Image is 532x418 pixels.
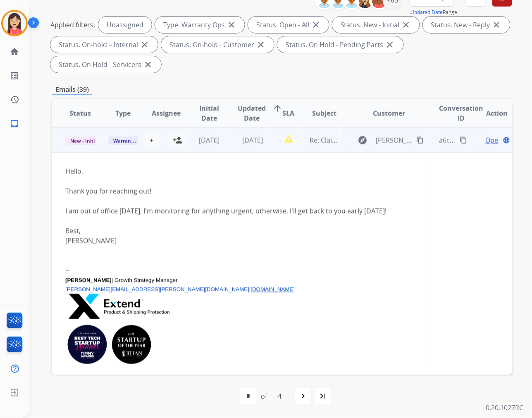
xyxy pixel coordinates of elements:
mat-icon: close [227,20,236,30]
div: 4 [271,388,288,405]
mat-icon: person_add [173,135,183,145]
div: Status: On Hold - Servicers [50,56,161,73]
span: SLA [282,108,294,118]
div: -- [65,166,413,387]
mat-icon: close [143,60,153,69]
mat-icon: arrow_upward [272,103,282,113]
div: Status: New - Reply [423,17,510,33]
div: Unassigned [98,17,152,33]
div: Hello, Thank you for reaching out! [65,166,413,246]
mat-icon: list_alt [10,71,19,81]
img: 35CLWk2op3fM9q1ry2fn0r7QUAlaH0LojEFJrMdSylojpxoHjnQNRMadpTKV4B8O47G2e68UZNzD33MPa_Ti60LvOAbc5Hyk_... [65,322,155,368]
div: Status: Open - All [248,17,329,33]
div: of [261,392,267,401]
mat-icon: explore [358,135,368,145]
mat-icon: content_copy [460,136,468,144]
mat-icon: history [10,95,19,105]
div: Status: On-hold – Internal [50,36,158,53]
button: Updated Date [411,9,443,16]
span: [DOMAIN_NAME] [251,287,295,293]
span: [PERSON_NAME] [65,277,112,284]
mat-icon: report_problem [284,134,293,144]
p: Emails (39) [52,84,92,95]
span: | [249,287,250,293]
span: Initial Date [195,103,224,123]
div: I am out of office [DATE]. I'm monitoring for anything urgent, otherwise, I'll get back to you ea... [65,206,413,246]
mat-icon: language [503,136,511,144]
span: Assignee [152,108,181,118]
mat-icon: close [311,20,321,30]
p: 0.20.1027RC [486,403,524,413]
span: Re: Claim ID: c007e564-20d2-4d6f-b776-530e2f7702bb [310,136,475,145]
mat-icon: navigate_next [298,392,308,401]
span: Type [115,108,131,118]
span: Updated Date [238,103,266,123]
div: Type: Warranty Ops [155,17,245,33]
div: Status: On-hold - Customer [161,36,274,53]
mat-icon: inbox [10,119,19,129]
mat-icon: last_page [318,392,328,401]
a: [PERSON_NAME][EMAIL_ADDRESS][PERSON_NAME][DOMAIN_NAME] [65,287,249,293]
span: [DATE] [242,136,263,145]
mat-icon: close [140,40,150,50]
th: Action [469,99,512,128]
span: Open [486,135,503,145]
span: Warranty Ops [108,136,151,145]
span: Conversation ID [439,103,483,123]
span: Status [69,108,91,118]
span: [PERSON_NAME][EMAIL_ADDRESS][PERSON_NAME][DOMAIN_NAME] [376,135,413,145]
img: A1JnDcVj7rwaW588BJnwSGXdT_d4hJmFhK2kAYKEIWC5dnUHckhaX3AGbh-BSdyBOU7xUIFQ7D60uvXREh9CVdPh5yJgOLwUg... [65,294,173,319]
mat-icon: content_copy [417,136,424,144]
span: Range [411,9,458,16]
mat-icon: home [10,47,19,57]
span: New - Initial [65,136,104,145]
mat-icon: close [492,20,502,30]
mat-icon: close [385,40,395,50]
mat-icon: close [401,20,411,30]
span: | Growth Strategy Manager [112,277,178,284]
button: + [143,132,160,148]
p: Applied filters: [50,20,95,30]
span: [DATE] [199,136,220,145]
span: + [150,135,153,145]
div: Status: On Hold - Pending Parts [277,36,403,53]
div: Status: New - Initial [332,17,420,33]
mat-icon: close [256,40,266,50]
a: [DOMAIN_NAME] [251,284,295,294]
span: Customer [373,108,405,118]
img: avatar [3,12,26,35]
span: Subject [312,108,336,118]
